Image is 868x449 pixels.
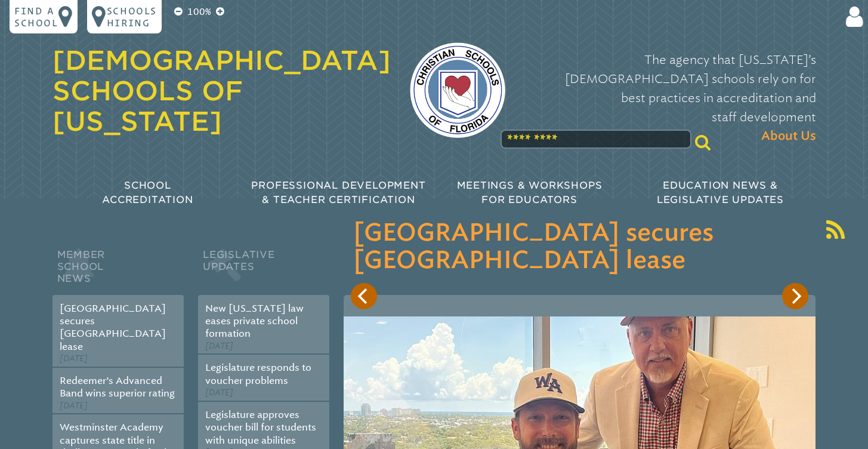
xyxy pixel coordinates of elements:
h2: Legislative Updates [198,246,329,295]
a: [GEOGRAPHIC_DATA] secures [GEOGRAPHIC_DATA] lease [60,303,166,352]
a: Legislature approves voucher bill for students with unique abilities [205,409,316,446]
span: Education News & Legislative Updates [657,180,784,205]
p: 100% [185,5,214,19]
img: csf-logo-web-colors.png [410,42,505,138]
p: Find a school [14,5,58,29]
button: Next [782,283,808,309]
span: School Accreditation [102,180,193,205]
span: [DATE] [60,401,88,411]
p: The agency that [US_STATE]’s [DEMOGRAPHIC_DATA] schools rely on for best practices in accreditati... [524,50,816,146]
h3: [GEOGRAPHIC_DATA] secures [GEOGRAPHIC_DATA] lease [353,220,806,275]
span: [DATE] [205,388,233,398]
h2: Member School News [52,246,184,295]
button: Previous [351,283,377,309]
p: Schools Hiring [107,5,157,29]
a: [DEMOGRAPHIC_DATA] Schools of [US_STATE] [52,45,391,137]
a: Redeemer’s Advanced Band wins superior rating [60,375,175,399]
a: New [US_STATE] law eases private school formation [205,303,304,340]
a: Legislature responds to voucher problems [205,362,311,386]
span: About Us [761,127,816,146]
span: [DATE] [205,341,233,351]
span: [DATE] [60,353,88,364]
span: Professional Development & Teacher Certification [251,180,425,205]
span: Meetings & Workshops for Educators [457,180,603,205]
